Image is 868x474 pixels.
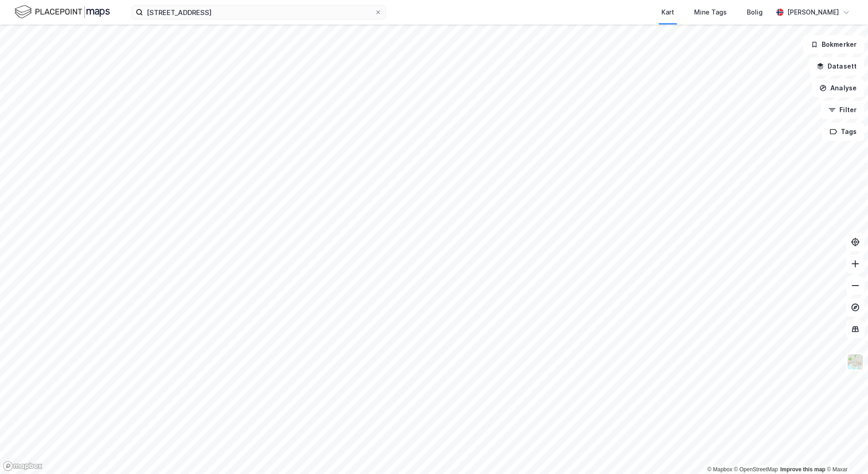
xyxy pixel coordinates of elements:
button: Filter [821,101,864,119]
div: Bolig [747,7,763,18]
input: Søk på adresse, matrikkel, gårdeiere, leietakere eller personer [143,5,375,19]
a: Improve this map [780,466,825,473]
button: Datasett [809,57,864,75]
div: Kontrollprogram for chat [823,430,868,474]
button: Tags [822,123,864,141]
div: [PERSON_NAME] [787,7,839,18]
div: Kart [661,7,674,18]
button: Bokmerker [803,35,864,54]
img: Z [847,353,864,370]
img: logo.f888ab2527a4732fd821a326f86c7f29.svg [15,4,110,20]
a: Mapbox [707,466,732,473]
button: Analyse [812,79,864,97]
div: Mine Tags [694,7,727,18]
a: Mapbox homepage [3,461,43,471]
a: OpenStreetMap [734,466,778,473]
iframe: Chat Widget [823,430,868,474]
